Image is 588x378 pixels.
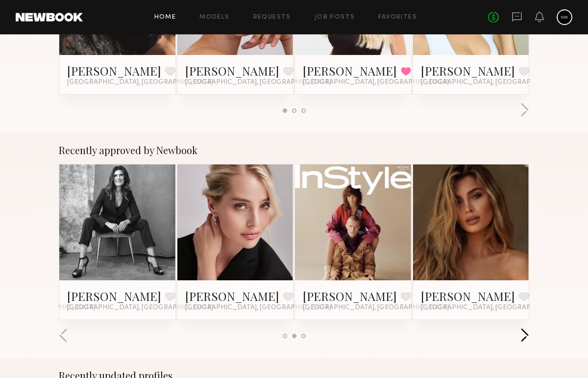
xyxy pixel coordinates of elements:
span: [GEOGRAPHIC_DATA], [GEOGRAPHIC_DATA] [421,304,567,312]
a: Home [154,14,176,21]
a: [PERSON_NAME] [67,288,161,304]
a: [PERSON_NAME] [185,63,279,79]
a: [PERSON_NAME] [421,63,515,79]
span: [GEOGRAPHIC_DATA], [GEOGRAPHIC_DATA] [303,79,449,86]
span: [GEOGRAPHIC_DATA], [GEOGRAPHIC_DATA] [185,304,331,312]
a: [PERSON_NAME] [303,63,397,79]
a: Job Posts [315,14,355,21]
a: [PERSON_NAME] [67,63,161,79]
span: [GEOGRAPHIC_DATA], [GEOGRAPHIC_DATA] [303,304,449,312]
a: Models [199,14,229,21]
span: [GEOGRAPHIC_DATA], [GEOGRAPHIC_DATA] [67,79,213,86]
a: Favorites [378,14,417,21]
a: [PERSON_NAME] [421,288,515,304]
div: Recently approved by Newbook [59,144,529,156]
a: [PERSON_NAME] [303,288,397,304]
a: [PERSON_NAME] [185,288,279,304]
span: [GEOGRAPHIC_DATA], [GEOGRAPHIC_DATA] [421,79,567,86]
span: [GEOGRAPHIC_DATA], [GEOGRAPHIC_DATA] [67,304,213,312]
a: Requests [253,14,291,21]
span: [GEOGRAPHIC_DATA], [GEOGRAPHIC_DATA] [185,79,331,86]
